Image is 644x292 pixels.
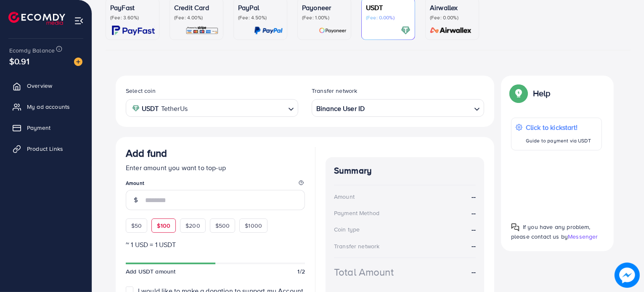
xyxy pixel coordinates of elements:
label: Select coin [126,87,156,95]
img: card [427,26,474,35]
img: card [254,26,283,35]
strong: -- [472,241,476,250]
p: USDT [366,3,411,13]
span: $500 [215,221,230,230]
p: Airwallex [430,3,474,13]
p: (Fee: 3.60%) [110,14,155,21]
label: Transfer network [312,87,358,95]
p: (Fee: 0.00%) [430,14,474,21]
h3: Add fund [126,147,167,159]
span: Product Links [27,145,63,153]
img: card [319,26,347,35]
p: Click to kickstart! [526,122,591,132]
p: (Fee: 4.50%) [238,14,283,21]
span: $200 [186,221,200,230]
p: Help [533,88,551,98]
strong: -- [472,192,476,202]
img: coin [132,105,140,112]
span: Add USDT amount [126,267,175,276]
p: Enter amount you want to top-up [126,163,305,173]
p: (Fee: 1.00%) [302,14,347,21]
p: Credit Card [174,3,219,13]
div: Payment Method [334,209,379,217]
input: Search for option [368,102,471,115]
span: My ad accounts [27,103,70,111]
img: card [112,26,155,35]
img: card [186,26,219,35]
a: Product Links [6,140,85,157]
img: image [615,263,640,288]
img: Popup guide [511,86,526,101]
strong: -- [472,225,476,234]
span: $0.91 [9,55,29,67]
p: ~ 1 USD = 1 USDT [126,239,305,250]
h4: Summary [334,166,476,176]
p: PayPal [238,3,283,13]
a: Overview [6,77,85,94]
legend: Amount [126,179,305,190]
span: TetherUs [161,103,188,115]
img: menu [74,16,84,26]
div: Search for option [126,99,298,116]
p: Payoneer [302,3,347,13]
p: (Fee: 0.00%) [366,14,411,21]
a: Payment [6,119,85,136]
span: Ecomdy Balance [9,46,55,55]
p: PayFast [110,3,155,13]
div: Search for option [312,99,484,116]
input: Search for option [190,102,285,115]
img: image [74,58,82,66]
img: Popup guide [511,223,519,231]
p: Guide to payment via USDT [526,136,591,146]
div: Amount [334,192,355,201]
strong: -- [472,208,476,218]
span: Payment [27,124,50,132]
span: Overview [27,82,52,90]
strong: -- [472,267,476,277]
span: $1000 [245,221,262,230]
span: If you have any problem, please contact us by [511,223,591,241]
strong: Binance User ID [316,103,365,115]
strong: USDT [142,103,159,115]
p: (Fee: 4.00%) [174,14,219,21]
span: Messenger [568,232,598,241]
div: Transfer network [334,242,380,250]
a: My ad accounts [6,98,85,115]
img: logo [8,12,65,25]
div: Total Amount [334,265,394,279]
img: card [401,26,411,35]
span: 1/2 [298,267,305,276]
div: Coin type [334,225,360,234]
span: $50 [131,221,142,230]
span: $100 [157,221,170,230]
